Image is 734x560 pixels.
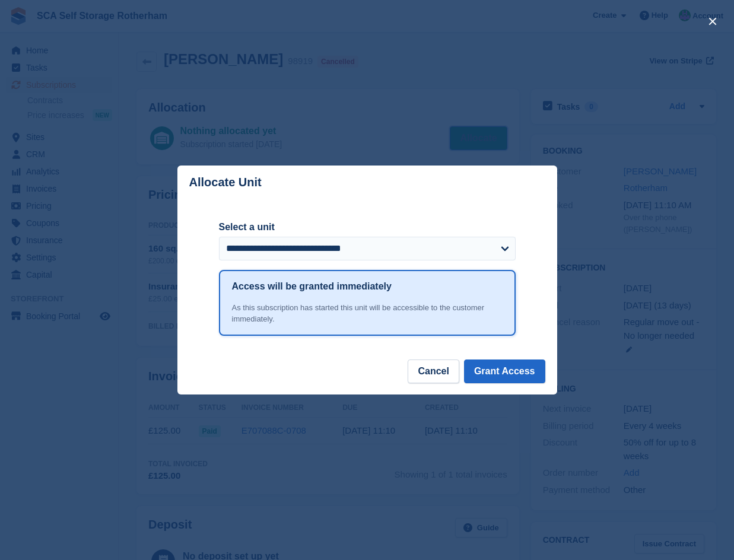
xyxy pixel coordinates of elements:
p: Allocate Unit [189,176,262,189]
button: Grant Access [464,359,545,383]
label: Select a unit [219,220,516,234]
div: As this subscription has started this unit will be accessible to the customer immediately. [232,302,503,325]
button: close [703,12,722,31]
button: Cancel [408,359,459,383]
h1: Access will be granted immediately [232,279,392,294]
